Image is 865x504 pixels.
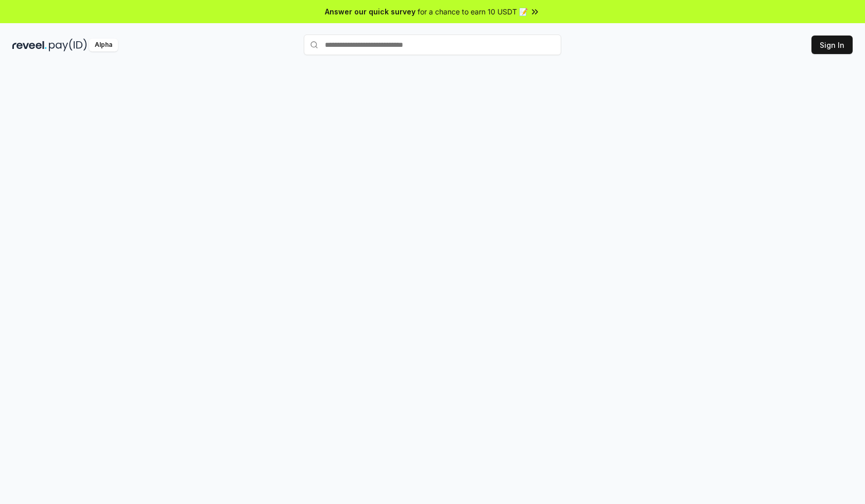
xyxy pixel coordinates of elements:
[325,6,416,17] span: Answer our quick survey
[49,39,87,51] img: pay_id
[12,39,47,51] img: reveel_dark
[811,36,853,54] button: Sign In
[418,6,528,17] span: for a chance to earn 10 USDT 📝
[89,39,118,51] div: Alpha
